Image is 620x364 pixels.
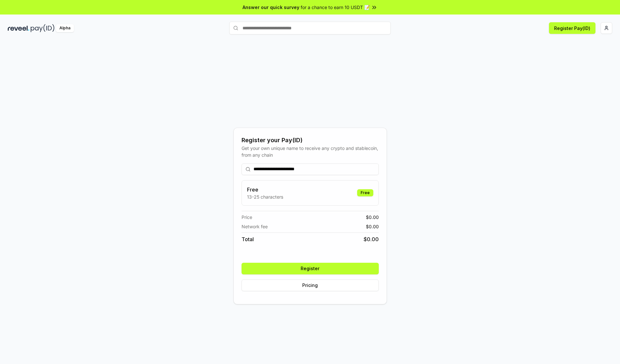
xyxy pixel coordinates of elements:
[56,24,74,32] div: Alpha
[357,189,373,196] div: Free
[247,186,283,193] h3: Free
[242,223,268,230] span: Network fee
[301,4,370,11] span: for a chance to earn 10 USDT 📝
[242,263,379,274] button: Register
[366,223,379,230] span: $ 0.00
[549,22,595,34] button: Register Pay(ID)
[242,214,252,221] span: Price
[8,24,29,32] img: reveel_dark
[364,235,379,243] span: $ 0.00
[242,280,379,291] button: Pricing
[31,24,55,32] img: pay_id
[242,235,254,243] span: Total
[247,193,283,200] p: 13-25 characters
[243,4,299,11] span: Answer our quick survey
[242,145,379,158] div: Get your own unique name to receive any crypto and stablecoin, from any chain
[242,136,379,145] div: Register your Pay(ID)
[366,214,379,221] span: $ 0.00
